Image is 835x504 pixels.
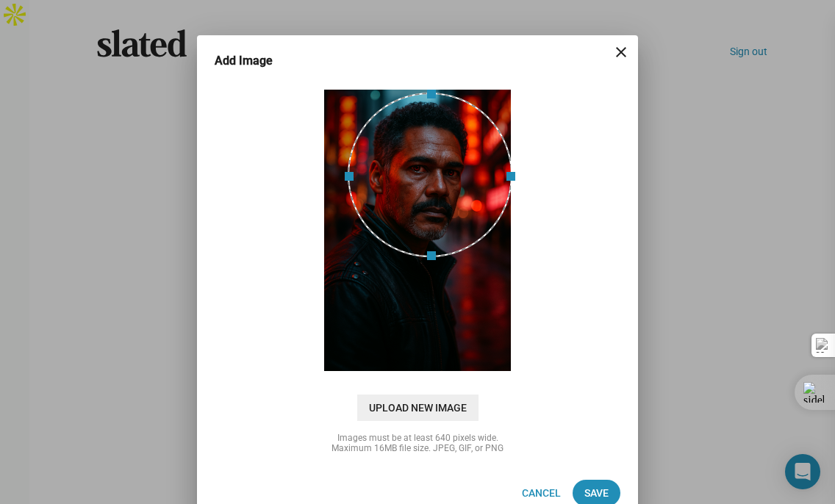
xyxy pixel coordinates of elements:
[270,433,565,453] div: Images must be at least 640 pixels wide. Maximum 16MB file size. JPEG, GIF, or PNG
[323,89,512,372] img: 8WyH08AAAABklEQVQDAC5xrjpVNPnRAAAAAElFTkSuQmCC
[215,53,293,68] h3: Add Image
[612,43,630,61] mat-icon: close
[357,395,479,421] span: Upload New Image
